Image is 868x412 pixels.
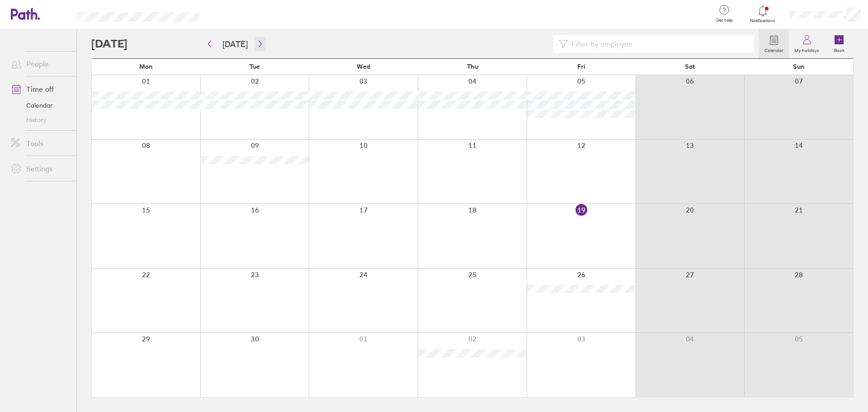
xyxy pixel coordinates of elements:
[357,63,370,70] span: Wed
[829,45,850,53] label: Book
[825,29,854,58] a: Book
[789,29,825,58] a: My holidays
[4,98,76,113] a: Calendar
[748,5,778,24] a: Notifications
[4,80,76,98] a: Time off
[139,63,153,70] span: Mon
[4,55,76,73] a: People
[577,63,585,70] span: Fri
[568,35,748,52] input: Filter by employee
[250,63,260,70] span: Tue
[710,18,739,23] span: Get help
[4,113,76,127] a: History
[789,45,825,53] label: My holidays
[748,18,778,24] span: Notifications
[467,63,478,70] span: Thu
[793,63,805,70] span: Sun
[759,45,789,53] label: Calendar
[759,29,789,58] a: Calendar
[4,134,76,152] a: Tools
[215,37,255,52] button: [DATE]
[685,63,695,70] span: Sat
[4,160,76,178] a: Settings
